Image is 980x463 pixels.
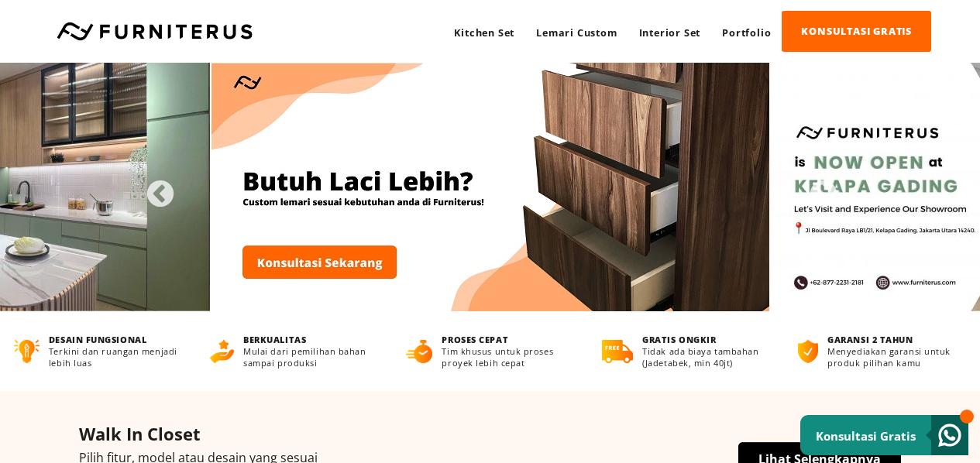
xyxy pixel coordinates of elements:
[79,422,901,445] h4: Walk In Closet
[808,180,824,195] button: Next
[711,12,782,53] a: Portfolio
[14,340,40,363] img: desain-fungsional.png
[816,428,916,444] small: Konsultasi Gratis
[782,11,931,52] a: KONSULTASI GRATIS
[798,340,818,363] img: bergaransi.png
[442,345,573,369] p: Tim khusus untuk proses proyek lebih cepat
[827,345,965,369] p: Menyediakan garansi untuk produk pilihan kamu
[49,345,181,369] p: Terkini dan ruangan menjadi lebih luas
[210,340,234,363] img: berkualitas.png
[800,415,968,455] a: Konsultasi Gratis
[602,340,633,363] img: gratis-ongkir.png
[211,63,769,311] img: Banner3.jpg
[243,334,377,345] h4: BERKUALITAS
[442,334,573,345] h4: PROSES CEPAT
[642,334,769,345] h4: GRATIS ONGKIR
[628,12,712,53] a: Interior Set
[145,180,160,195] button: Previous
[642,345,769,369] p: Tidak ada biaya tambahan (Jadetabek, min 40jt)
[243,345,377,369] p: Mulai dari pemilihan bahan sampai produksi
[525,12,628,53] a: Lemari Custom
[443,12,525,53] a: Kitchen Set
[49,334,181,345] h4: DESAIN FUNGSIONAL
[827,334,965,345] h4: GARANSI 2 TAHUN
